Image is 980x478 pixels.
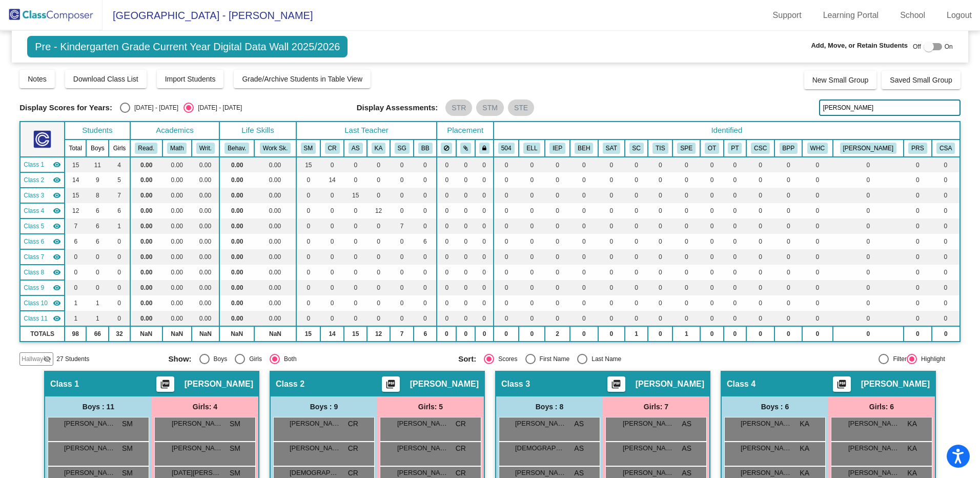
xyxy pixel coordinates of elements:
[677,143,696,154] button: SPE
[219,188,254,203] td: 0.00
[890,76,952,84] span: Saved Small Group
[904,188,932,203] td: 0
[598,188,625,203] td: 0
[892,7,933,24] a: School
[882,71,960,89] button: Saved Small Group
[746,140,774,157] th: Counseling w/ Ms. Stacy
[672,157,700,172] td: 0
[344,234,367,249] td: 0
[475,157,494,172] td: 0
[194,103,242,112] div: [DATE] - [DATE]
[494,157,519,172] td: 0
[913,42,921,51] span: Off
[53,207,61,215] mat-icon: visibility
[437,188,456,203] td: 0
[598,203,625,218] td: 0
[192,203,219,218] td: 0.00
[320,234,344,249] td: 0
[192,218,219,234] td: 0.00
[159,379,171,393] mat-icon: picture_as_pdf
[724,140,746,157] th: Physical Therapy
[390,218,414,234] td: 7
[19,70,55,88] button: Notes
[833,140,904,157] th: Wilson
[162,218,192,234] td: 0.00
[475,140,494,157] th: Keep with teacher
[815,7,887,24] a: Learning Portal
[437,140,456,157] th: Keep away students
[932,172,960,188] td: 0
[162,203,192,218] td: 0.00
[437,172,456,188] td: 0
[751,143,770,154] button: CSC
[938,7,980,24] a: Logout
[835,379,848,393] mat-icon: picture_as_pdf
[724,157,746,172] td: 0
[625,140,648,157] th: Self-contained classroom
[672,188,700,203] td: 0
[344,157,367,172] td: 0
[437,157,456,172] td: 0
[135,143,157,154] button: Read.
[575,143,593,154] button: BEH
[804,71,877,89] button: New Small Group
[724,172,746,188] td: 0
[53,176,61,184] mat-icon: visibility
[700,188,724,203] td: 0
[456,172,475,188] td: 0
[672,218,700,234] td: 0
[625,172,648,188] td: 0
[86,188,109,203] td: 8
[700,203,724,218] td: 0
[344,188,367,203] td: 15
[390,188,414,203] td: 0
[498,143,515,154] button: 504
[325,143,340,154] button: CR
[833,188,904,203] td: 0
[607,376,625,392] button: Print Students Details
[344,203,367,218] td: 0
[570,218,598,234] td: 0
[320,140,344,157] th: Courtney Raszkiewicz
[130,122,219,140] th: Academics
[65,203,86,218] td: 12
[86,203,109,218] td: 6
[65,70,147,88] button: Download Class List
[24,175,44,185] span: Class 2
[344,140,367,157] th: Amanda Soplinski
[932,140,960,157] th: Counseling with Sarah
[296,157,320,172] td: 15
[24,160,44,169] span: Class 1
[746,188,774,203] td: 0
[301,143,316,154] button: SM
[610,379,622,393] mat-icon: picture_as_pdf
[86,172,109,188] td: 9
[456,203,475,218] td: 0
[162,157,192,172] td: 0.00
[390,140,414,157] th: Shawn Gottardi
[219,218,254,234] td: 0.00
[296,234,320,249] td: 0
[802,188,832,203] td: 0
[774,172,802,188] td: 0
[20,172,65,188] td: Courtney Raszkiewicz - No Class Name
[19,103,112,112] span: Display Scores for Years:
[625,203,648,218] td: 0
[20,188,65,203] td: Amanda Soplinski - No Class Name
[932,218,960,234] td: 0
[648,218,672,234] td: 0
[519,172,545,188] td: 0
[648,140,672,157] th: Title Support
[219,203,254,218] td: 0.00
[445,99,472,116] mat-chip: STR
[705,143,719,154] button: OT
[598,172,625,188] td: 0
[24,191,44,200] span: Class 3
[349,143,363,154] button: AS
[28,75,47,83] span: Notes
[130,234,162,249] td: 0.00
[932,188,960,203] td: 0
[437,203,456,218] td: 0
[296,122,437,140] th: Last Teacher
[833,376,851,392] button: Print Students Details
